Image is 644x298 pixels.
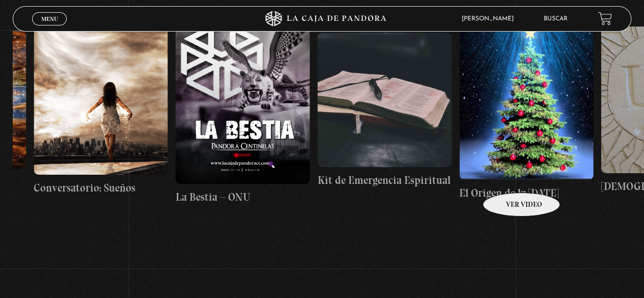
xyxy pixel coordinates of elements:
span: [PERSON_NAME] [457,16,524,22]
h4: Conversatorio: Sueños [34,180,168,196]
span: Cerrar [38,24,62,31]
h4: El Origen de la [DATE] [459,185,594,201]
a: View your shopping cart [598,12,612,25]
span: Menu [41,16,58,22]
h4: Kit de Emergencia Espiritual [317,172,452,188]
a: Buscar [544,16,568,22]
h4: La Bestia – ONU [175,189,310,205]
